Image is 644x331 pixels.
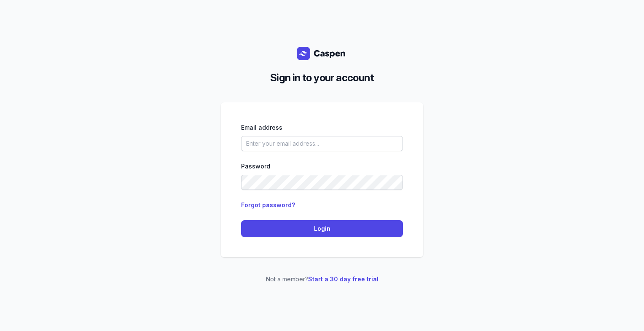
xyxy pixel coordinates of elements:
[221,274,423,284] p: Not a member?
[228,70,416,85] h2: Sign in to your account
[308,275,378,283] a: Start a 30 day free trial
[241,161,403,171] div: Password
[241,220,403,237] button: Login
[241,201,295,208] a: Forgot password?
[241,123,403,133] div: Email address
[241,136,403,151] input: Enter your email address...
[246,224,398,234] span: Login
